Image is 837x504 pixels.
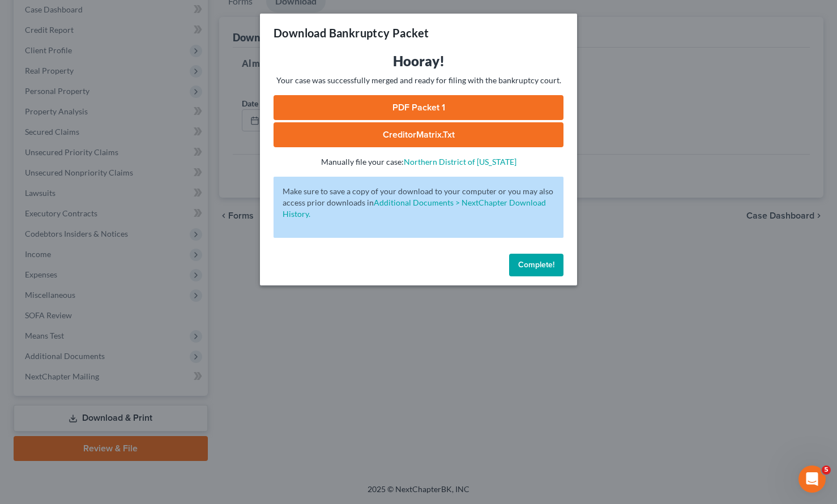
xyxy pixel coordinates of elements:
a: Northern District of [US_STATE] [404,157,516,166]
a: PDF Packet 1 [274,95,563,120]
span: 5 [822,465,831,475]
p: Manually file your case: [274,156,563,168]
p: Your case was successfully merged and ready for filing with the bankruptcy court. [274,75,563,86]
span: Complete! [518,260,554,270]
h3: Download Bankruptcy Packet [274,25,429,41]
a: Additional Documents > NextChapter Download History. [283,198,546,219]
p: Make sure to save a copy of your download to your computer or you may also access prior downloads in [283,186,554,220]
iframe: Intercom live chat [798,465,826,493]
button: Complete! [509,254,563,276]
a: CreditorMatrix.txt [274,122,563,147]
h3: Hooray! [274,52,563,70]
